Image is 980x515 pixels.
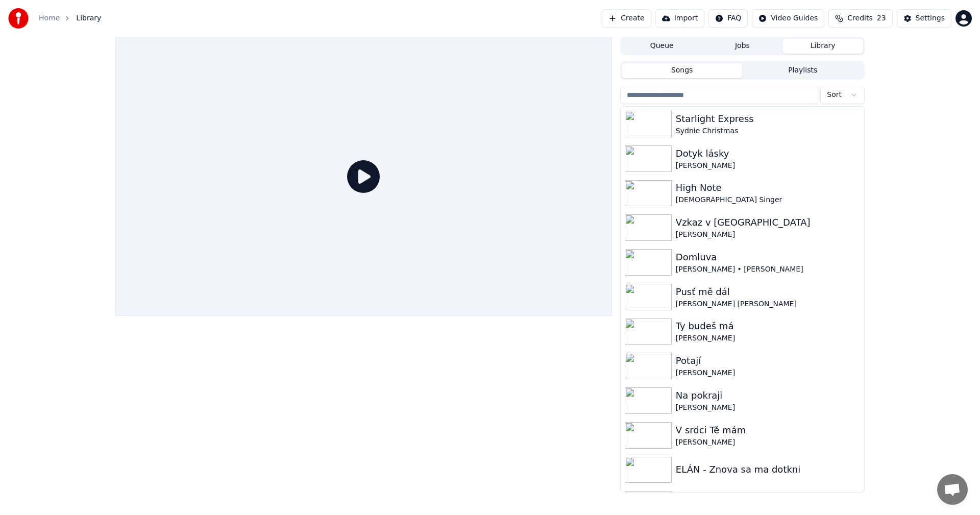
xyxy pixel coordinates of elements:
div: Dotyk lásky [676,146,860,161]
button: Playlists [742,63,863,78]
div: ELÁN - Znova sa ma dotkni [676,462,860,477]
button: Queue [622,39,702,54]
div: Sydnie Christmas [676,126,860,136]
div: Settings [916,13,945,23]
div: [PERSON_NAME] [676,161,860,171]
div: Vzkaz v [GEOGRAPHIC_DATA] [676,215,860,230]
div: Pusť mě dál [676,285,860,299]
button: Import [655,9,704,28]
div: [PERSON_NAME] [676,230,860,240]
div: Otevřený chat [937,474,968,505]
button: Settings [897,9,951,28]
div: High Note [676,181,860,195]
button: Create [602,9,651,28]
div: [PERSON_NAME] [676,403,860,413]
button: Credits23 [828,9,892,28]
button: Video Guides [752,9,824,28]
nav: breadcrumb [39,13,101,23]
div: Ty budeš má [676,319,860,333]
div: Domluva [676,250,860,264]
button: Jobs [702,39,783,54]
div: V srdci Tě mám [676,423,860,437]
span: Credits [847,13,872,23]
button: FAQ [708,9,748,28]
div: [PERSON_NAME] [PERSON_NAME] [676,299,860,309]
span: 23 [877,13,886,23]
a: Home [39,13,60,23]
button: Songs [622,63,743,78]
img: youka [8,8,29,29]
button: Library [782,39,863,54]
div: [PERSON_NAME] • [PERSON_NAME] [676,264,860,275]
div: [PERSON_NAME] [676,368,860,378]
div: Starlight Express [676,112,860,126]
div: [PERSON_NAME] [676,333,860,344]
span: Library [76,13,101,23]
span: Sort [827,90,842,100]
div: Na pokraji [676,388,860,403]
div: [PERSON_NAME] [676,437,860,448]
div: [DEMOGRAPHIC_DATA] Singer [676,195,860,205]
div: Potají [676,354,860,368]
